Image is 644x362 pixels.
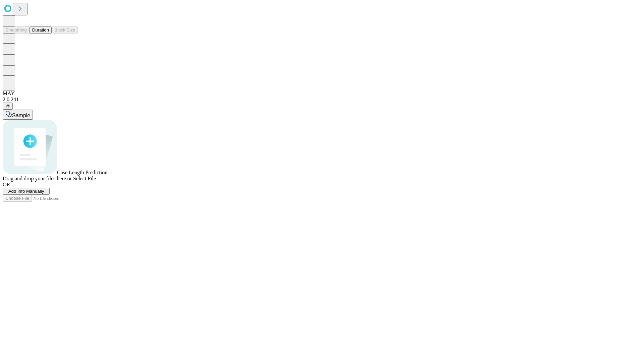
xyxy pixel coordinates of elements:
[8,189,44,194] span: Add Info Manually
[30,26,52,34] button: Duration
[3,182,10,187] span: OR
[3,110,33,120] button: Sample
[52,26,78,34] button: Block Size
[3,90,641,97] div: MAY
[3,97,641,103] div: 2.0.241
[5,104,10,109] span: @
[73,176,96,181] span: Select File
[12,113,30,118] span: Sample
[3,176,72,181] span: Drag and drop your files here or
[3,188,50,195] button: Add Info Manually
[57,170,107,175] span: Case Length Prediction
[3,103,13,110] button: @
[3,26,30,34] button: Smoothing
